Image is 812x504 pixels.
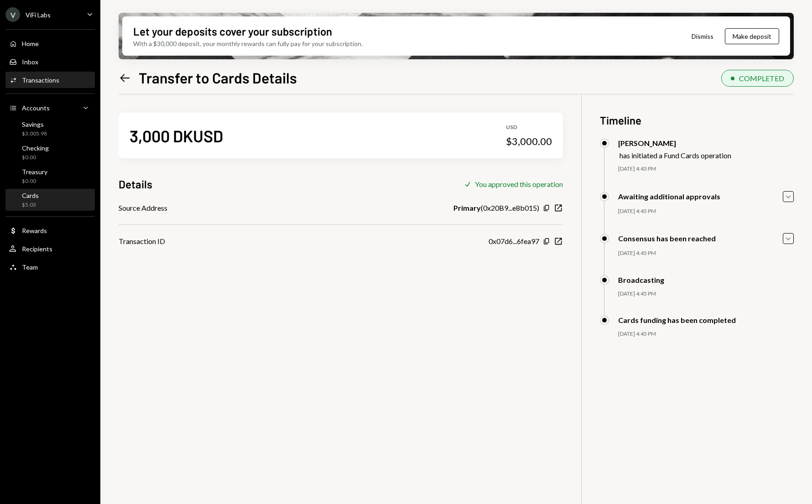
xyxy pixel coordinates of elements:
[453,203,481,213] b: Primary
[618,249,794,257] div: [DATE] 4:45 PM
[680,26,725,47] button: Dismiss
[5,259,95,275] a: Team
[22,177,47,185] div: $0.00
[22,120,47,128] div: Savings
[618,290,794,298] div: [DATE] 4:45 PM
[618,139,731,147] div: [PERSON_NAME]
[618,275,664,284] div: Broadcasting
[133,24,332,39] div: Let your deposits cover your subscription
[618,208,794,215] div: [DATE] 4:45 PM
[506,124,552,131] div: USD
[506,135,552,148] div: $3,000.00
[22,201,39,209] div: $5.03
[22,58,38,66] div: Inbox
[22,192,39,199] div: Cards
[22,245,52,253] div: Recipients
[5,118,95,140] a: Savings$3,005.98
[139,68,297,87] h1: Transfer to Cards Details
[5,240,95,257] a: Recipients
[489,236,539,247] div: 0x07d6...6fea97
[22,40,39,47] div: Home
[5,222,95,239] a: Rewards
[5,189,95,211] a: Cards$5.03
[5,53,95,70] a: Inbox
[618,234,716,243] div: Consensus has been reached
[119,203,167,213] div: Source Address
[5,35,95,52] a: Home
[5,7,20,22] div: V
[600,113,794,128] h3: Timeline
[739,74,784,83] div: COMPLETED
[5,165,95,187] a: Treasury$0.00
[22,227,47,234] div: Rewards
[22,168,47,176] div: Treasury
[22,130,47,138] div: $3,005.98
[130,125,223,146] div: 3,000 DKUSD
[619,151,731,160] div: has initiated a Fund Cards operation
[5,99,95,116] a: Accounts
[725,28,779,44] button: Make deposit
[26,11,51,19] div: ViFi Labs
[22,263,38,271] div: Team
[618,165,794,173] div: [DATE] 4:43 PM
[119,177,152,192] h3: Details
[22,154,49,161] div: $0.00
[453,203,539,213] div: ( 0x20B9...e8b015 )
[133,39,363,48] div: With a $30,000 deposit, your monthly rewards can fully pay for your subscription.
[475,180,563,188] div: You approved this operation
[5,141,95,163] a: Checking$0.00
[22,104,50,112] div: Accounts
[618,192,720,201] div: Awaiting additional approvals
[119,236,165,247] div: Transaction ID
[618,330,794,338] div: [DATE] 4:45 PM
[5,72,95,88] a: Transactions
[618,316,736,324] div: Cards funding has been completed
[22,76,59,84] div: Transactions
[22,144,49,152] div: Checking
